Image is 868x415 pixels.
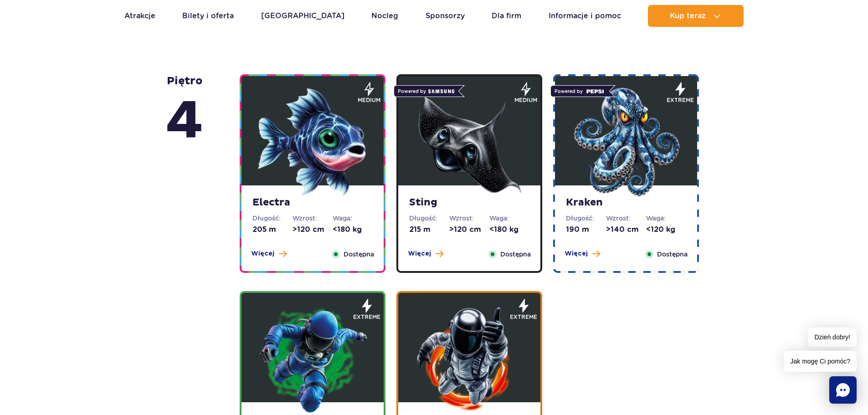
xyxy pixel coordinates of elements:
a: Atrakcje [124,5,155,27]
span: medium [358,96,380,104]
img: 683e9e24c5e48596947785.png [415,304,524,414]
span: extreme [667,96,694,104]
span: Dostępna [344,249,374,259]
span: extreme [353,313,380,321]
dd: <180 kg [333,225,373,235]
dd: >120 cm [449,225,489,235]
button: Więcej [565,249,600,258]
a: Nocleg [371,5,398,27]
a: Informacje i pomoc [549,5,621,27]
span: Powered by [394,85,458,97]
dt: Wzrost: [606,214,646,223]
img: 683e9dd6f19b1268161416.png [415,87,524,197]
span: Dostępna [657,249,688,259]
dt: Waga: [646,214,686,223]
dt: Wzrost: [293,214,333,223]
button: Więcej [251,249,287,258]
button: Więcej [408,249,443,258]
strong: piętro [166,74,203,155]
img: 683e9dc030483830179588.png [258,87,367,197]
strong: Kraken [566,196,686,209]
img: 683e9df96f1c7957131151.png [571,87,681,197]
span: Więcej [565,249,588,258]
div: Chat [829,376,857,404]
span: extreme [510,313,537,321]
img: 683e9e16b5164260818783.png [258,304,367,414]
a: Dla firm [492,5,521,27]
dd: >140 cm [606,225,646,235]
span: 4 [166,88,203,155]
dd: 190 m [566,225,606,235]
span: Jak mogę Ci pomóc? [784,351,857,372]
dd: >120 cm [293,225,333,235]
dt: Waga: [489,214,529,223]
span: Dostępna [500,249,531,259]
dd: <180 kg [489,225,529,235]
strong: Electra [252,196,373,209]
dt: Waga: [333,214,373,223]
dt: Wzrost: [449,214,489,223]
span: Kup teraz [670,12,706,20]
button: Kup teraz [648,5,744,27]
span: medium [514,96,537,104]
a: [GEOGRAPHIC_DATA] [261,5,344,27]
span: Dzień dobry! [808,328,857,347]
dd: 205 m [252,225,293,235]
strong: Sting [409,196,529,209]
dd: <120 kg [646,225,686,235]
dt: Długość: [252,214,293,223]
a: Bilety i oferta [182,5,234,27]
dt: Długość: [566,214,606,223]
a: Sponsorzy [426,5,465,27]
dt: Długość: [409,214,449,223]
span: Więcej [251,249,274,258]
span: Powered by [550,85,609,97]
dd: 215 m [409,225,449,235]
span: Więcej [408,249,431,258]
